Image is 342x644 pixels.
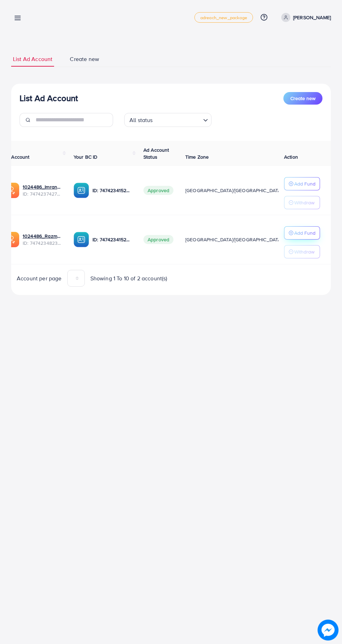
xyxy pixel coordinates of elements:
p: Add Fund [294,180,315,188]
span: All status [128,115,154,125]
div: <span class='underline'>1024486_Razman_1740230915595</span></br>7474234823184416769 [23,233,62,247]
span: adreach_new_package [200,15,247,20]
span: Time Zone [185,153,209,160]
img: ic-ba-acc.ded83a64.svg [74,232,89,247]
button: Add Fund [284,226,320,240]
button: Withdraw [284,245,320,258]
span: ID: 7474234823184416769 [23,240,62,247]
h3: List Ad Account [20,93,78,103]
button: Add Fund [284,177,320,190]
img: ic-ba-acc.ded83a64.svg [74,183,89,198]
p: ID: 7474234152863678481 [92,235,132,244]
button: Withdraw [284,196,320,209]
span: [GEOGRAPHIC_DATA]/[GEOGRAPHIC_DATA] [185,236,282,243]
p: Add Fund [294,229,315,237]
span: Showing 1 To 10 of 2 account(s) [90,274,168,282]
a: 1024486_Razman_1740230915595 [23,233,62,240]
p: Withdraw [294,248,314,256]
span: Create new [290,95,315,102]
div: Search for option [124,113,211,127]
p: Withdraw [294,198,314,207]
a: [PERSON_NAME] [278,13,331,22]
img: ic-ads-acc.e4c84228.svg [4,232,19,247]
span: Create new [70,55,99,63]
span: Ad Account [4,153,30,160]
span: Your BC ID [74,153,98,160]
button: Create new [283,92,322,105]
span: ID: 7474237427478233089 [23,190,62,197]
span: List Ad Account [13,55,52,63]
p: [PERSON_NAME] [293,13,331,22]
p: ID: 7474234152863678481 [92,186,132,195]
div: <span class='underline'>1024486_Imran_1740231528988</span></br>7474237427478233089 [23,183,62,198]
a: adreach_new_package [194,12,253,23]
a: 1024486_Imran_1740231528988 [23,183,62,190]
img: ic-ads-acc.e4c84228.svg [4,183,19,198]
span: Account per page [17,274,62,282]
input: Search for option [155,114,200,125]
span: Approved [143,186,173,195]
span: Approved [143,235,173,244]
span: [GEOGRAPHIC_DATA]/[GEOGRAPHIC_DATA] [185,187,282,194]
span: Action [284,153,298,160]
img: image [318,620,338,640]
span: Ad Account Status [143,146,169,160]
